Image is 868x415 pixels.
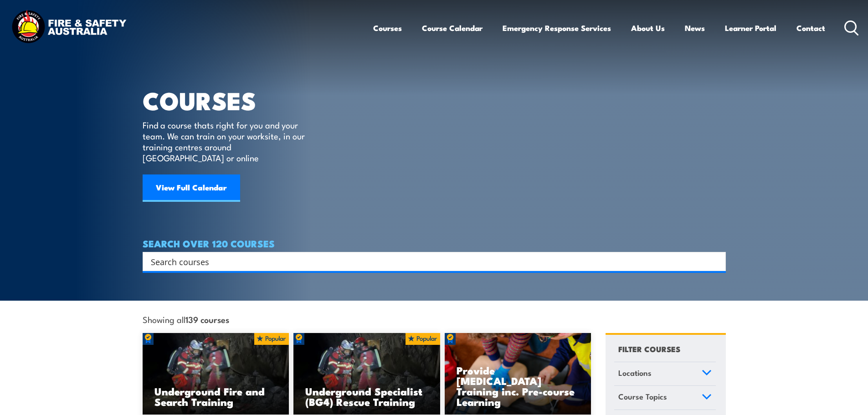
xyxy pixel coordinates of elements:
a: Underground Fire and Search Training [143,333,289,415]
span: Course Topics [618,390,667,403]
strong: 139 courses [185,313,229,325]
img: Low Voltage Rescue and Provide CPR [445,333,591,415]
form: Search form [153,255,708,268]
h3: Underground Specialist (BG4) Rescue Training [305,386,428,407]
a: Learner Portal [725,16,776,40]
a: News [685,16,705,40]
h3: Provide [MEDICAL_DATA] Training inc. Pre-course Learning [457,365,580,407]
h1: COURSES [143,89,318,111]
a: Emergency Response Services [503,16,611,40]
a: Underground Specialist (BG4) Rescue Training [293,333,440,415]
a: View Full Calendar [143,174,240,202]
a: About Us [631,16,665,40]
a: Course Topics [614,386,716,410]
input: Search input [151,255,706,268]
span: Locations [618,367,652,379]
a: Provide [MEDICAL_DATA] Training inc. Pre-course Learning [445,333,591,415]
a: Course Calendar [422,16,483,40]
img: Underground mine rescue [293,333,440,415]
button: Search magnifier button [710,255,723,268]
h4: FILTER COURSES [618,343,680,355]
span: Showing all [143,314,229,324]
a: Contact [796,16,825,40]
h4: SEARCH OVER 120 COURSES [143,238,726,248]
p: Find a course thats right for you and your team. We can train on your worksite, in our training c... [143,119,309,163]
img: Underground mine rescue [143,333,289,415]
a: Locations [614,362,716,386]
h3: Underground Fire and Search Training [154,386,277,407]
a: Courses [373,16,402,40]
